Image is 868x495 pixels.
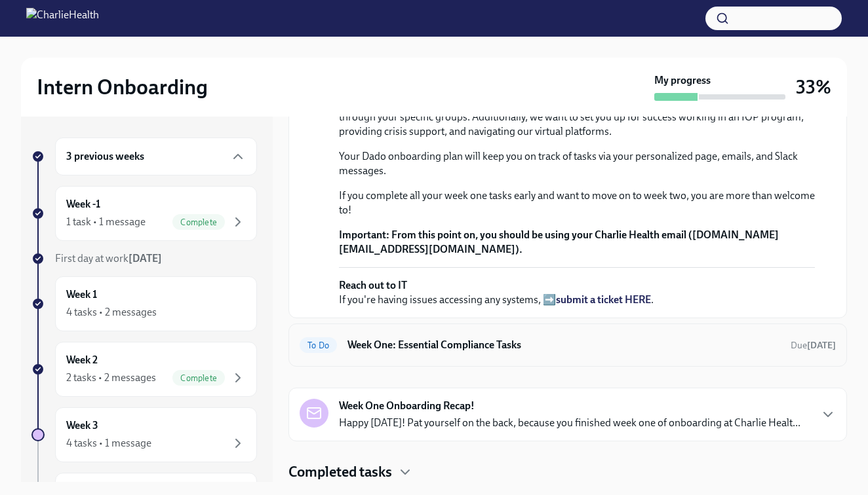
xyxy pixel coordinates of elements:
[172,217,225,227] span: Complete
[37,74,208,100] h2: Intern Onboarding
[654,73,711,88] strong: My progress
[55,137,257,175] div: 3 previous weeks
[288,462,392,482] h4: Completed tasks
[339,279,407,291] strong: Reach out to IT
[66,371,156,385] div: 2 tasks • 2 messages
[339,229,389,241] strong: Important:
[339,149,815,178] p: Your Dado onboarding plan will keep you on track of tasks via your personalized page, emails, and...
[791,339,836,352] span: September 9th, 2025 10:00
[128,252,162,265] strong: [DATE]
[339,399,475,413] strong: Week One Onboarding Recap!
[288,462,847,482] div: Completed tasks
[796,75,831,99] h3: 33%
[31,342,257,397] a: Week 22 tasks • 2 messagesComplete
[31,276,257,331] a: Week 14 tasks • 2 messages
[66,305,157,320] div: 4 tasks • 2 messages
[339,229,779,255] strong: From this point on, you should be using your Charlie Health email ([DOMAIN_NAME][EMAIL_ADDRESS][D...
[66,197,100,211] h6: Week -1
[66,418,98,433] h6: Week 3
[66,149,144,164] h6: 3 previous weeks
[791,340,836,351] span: Due
[300,335,836,356] a: To DoWeek One: Essential Compliance TasksDue[DATE]
[300,340,337,350] span: To Do
[31,251,257,266] a: First day at work[DATE]
[26,8,99,29] img: CharlieHealth
[339,416,800,430] p: Happy [DATE]! Pat yourself on the back, because you finished week one of onboarding at Charlie He...
[31,407,257,462] a: Week 34 tasks • 1 message
[66,353,98,367] h6: Week 2
[66,215,146,229] div: 1 task • 1 message
[807,340,836,351] strong: [DATE]
[66,436,151,450] div: 4 tasks • 1 message
[66,287,97,302] h6: Week 1
[339,189,815,217] p: If you complete all your week one tasks early and want to move on to week two, you are more than ...
[339,278,654,307] p: If you're having issues accessing any systems, ➡️ .
[31,186,257,241] a: Week -11 task • 1 messageComplete
[55,252,162,265] span: First day at work
[556,293,651,306] a: submit a ticket HERE
[172,373,225,383] span: Complete
[347,338,780,352] h6: Week One: Essential Compliance Tasks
